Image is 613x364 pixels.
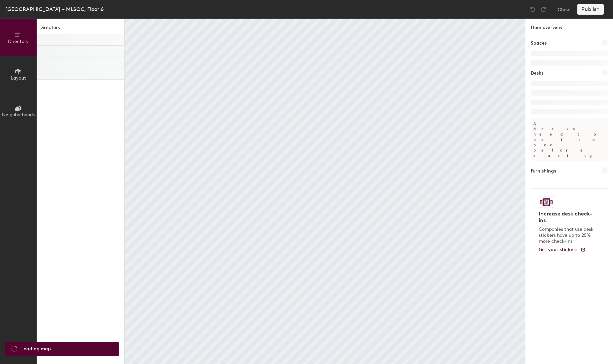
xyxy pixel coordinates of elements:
h1: Desks [531,70,543,77]
span: Layout [11,75,26,81]
span: Neighborhoods [2,112,35,118]
p: Companies that use desk stickers have up to 25% more check-ins. [539,226,596,244]
div: [GEOGRAPHIC_DATA] – MLSOC, Floor 6 [5,5,104,13]
canvas: Map [125,19,525,364]
span: Get your stickers [539,247,578,252]
h1: Directory [37,24,124,34]
h1: Spaces [531,40,547,47]
button: Close [557,4,571,15]
img: Undo [529,6,536,13]
h4: Increase desk check-ins [539,210,596,224]
h1: Furnishings [531,168,556,175]
img: Sticker logo [539,196,554,208]
img: Redo [540,6,547,13]
span: Loading map ... [21,345,56,353]
a: Get your stickers [539,247,586,253]
p: All desks need to be in a pod before saving [531,118,608,161]
h1: Floor overview [525,19,613,34]
span: Directory [8,39,29,44]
